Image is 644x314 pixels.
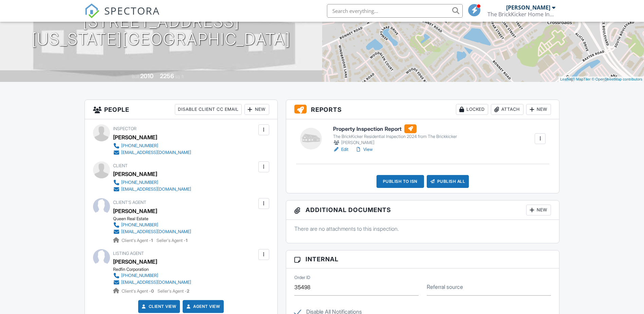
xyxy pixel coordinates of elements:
a: [PHONE_NUMBER] [113,272,191,279]
a: [PERSON_NAME] [113,257,157,267]
p: There are no attachments to this inspection. [294,225,551,232]
div: [PERSON_NAME] [113,169,157,179]
a: Client View [141,303,177,310]
div: [EMAIL_ADDRESS][DOMAIN_NAME] [121,280,191,285]
a: Edit [333,146,348,153]
label: Referral source [427,283,463,291]
span: Listing Agent [113,251,144,256]
a: SPECTORA [85,9,160,23]
div: [EMAIL_ADDRESS][DOMAIN_NAME] [121,150,191,155]
a: [EMAIL_ADDRESS][DOMAIN_NAME] [113,186,191,193]
div: Queen Real Estate [113,216,197,222]
div: Redfin Corporation [113,267,197,272]
span: Client [113,163,128,168]
div: [EMAIL_ADDRESS][DOMAIN_NAME] [121,229,191,234]
span: Client's Agent - [122,289,155,294]
div: New [526,104,551,115]
a: [EMAIL_ADDRESS][DOMAIN_NAME] [113,149,191,156]
span: SPECTORA [104,3,160,18]
div: [PERSON_NAME] [333,139,457,146]
a: Agent View [185,303,220,310]
h1: [STREET_ADDRESS] [US_STATE][GEOGRAPHIC_DATA] [32,13,291,49]
div: The BrickKicker Residential Inspection 2024 from The Brickkicker [333,134,457,139]
label: Order ID [294,275,310,281]
div: New [526,205,551,215]
a: Leaflet [560,77,571,81]
h3: People [85,100,277,119]
a: [EMAIL_ADDRESS][DOMAIN_NAME] [113,228,191,235]
img: The Best Home Inspection Software - Spectora [85,3,99,18]
div: 2256 [160,72,174,80]
a: [PHONE_NUMBER] [113,179,191,186]
div: [PHONE_NUMBER] [121,273,158,278]
a: [PERSON_NAME] [113,206,157,216]
strong: 0 [151,289,154,294]
strong: 1 [186,238,187,243]
div: [PERSON_NAME] [113,132,157,142]
a: © MapTiler [572,77,591,81]
span: Built [132,74,139,79]
a: [PHONE_NUMBER] [113,142,191,149]
a: © OpenStreetMap contributors [592,77,642,81]
strong: 1 [151,238,153,243]
div: Locked [456,104,488,115]
div: Attach [491,104,523,115]
h6: Property Inspection Report [333,124,457,133]
div: [EMAIL_ADDRESS][DOMAIN_NAME] [121,187,191,192]
h3: Internal [286,250,559,268]
div: [PHONE_NUMBER] [121,143,158,149]
span: Seller's Agent - [157,238,187,243]
div: Publish All [427,175,469,188]
span: Inspector [113,126,136,131]
div: [PERSON_NAME] [506,4,550,11]
h3: Additional Documents [286,200,559,220]
a: [EMAIL_ADDRESS][DOMAIN_NAME] [113,279,191,286]
span: sq. ft. [175,74,185,79]
div: The BrickKicker Home Inspections [487,11,555,18]
div: 2010 [140,72,153,80]
div: Disable Client CC Email [175,104,242,115]
span: Client's Agent - [122,238,154,243]
span: Client's Agent [113,200,146,205]
span: Seller's Agent - [158,289,189,294]
div: | [558,76,644,82]
div: [PHONE_NUMBER] [121,180,158,185]
a: [PHONE_NUMBER] [113,222,191,228]
a: View [355,146,373,153]
strong: 2 [187,289,189,294]
input: Search everything... [327,4,463,18]
div: New [244,104,269,115]
div: [PHONE_NUMBER] [121,222,158,228]
div: Publish to ISN [376,175,424,188]
a: Property Inspection Report The BrickKicker Residential Inspection 2024 from The Brickkicker [PERS... [333,124,457,146]
h3: Reports [286,100,559,119]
